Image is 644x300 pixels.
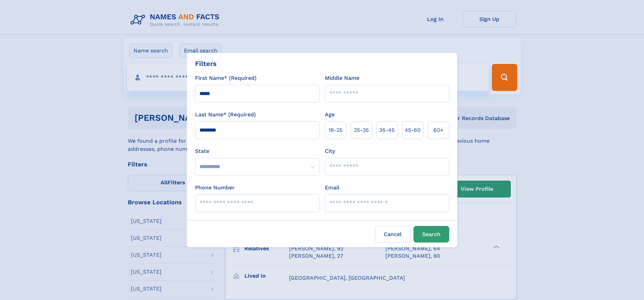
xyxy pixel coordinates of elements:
span: 18‑25 [329,126,342,134]
label: Email [325,184,339,192]
label: Cancel [375,226,411,243]
span: 35‑45 [379,126,395,134]
label: Phone Number [195,184,235,192]
label: First Name* (Required) [195,74,257,82]
label: Age [325,111,335,119]
button: Search [413,226,449,243]
span: 45‑60 [405,126,421,134]
label: Last Name* (Required) [195,111,256,119]
span: 60+ [433,126,444,134]
span: 25‑35 [354,126,369,134]
label: Middle Name [325,74,359,82]
label: City [325,147,335,155]
label: State [195,147,319,155]
div: Filters [195,59,217,69]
